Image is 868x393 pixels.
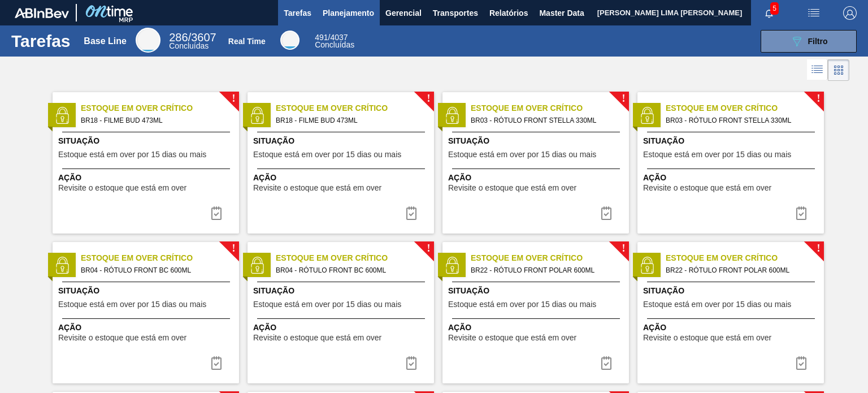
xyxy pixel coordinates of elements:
img: TNhmsLtSVTkK8tSr43FrP2fwEKptu5GPRR3wAAAABJRU5ErkJggg== [15,8,69,18]
span: BR18 - FILME BUD 473ML [276,114,425,127]
span: Ação [448,172,626,184]
span: ! [232,94,235,103]
button: icon-task complete [788,352,815,374]
div: Completar tarefa: 30158996 [788,352,815,374]
div: Visão em Lista [807,59,828,81]
img: status [249,107,266,124]
span: Revisite o estoque que está em over [448,184,576,192]
span: Ação [643,172,821,184]
span: BR03 - RÓTULO FRONT STELLA 330ML [666,114,815,127]
span: BR04 - RÓTULO FRONT BC 600ML [81,264,230,277]
span: Situação [448,135,626,147]
span: ! [427,244,430,253]
span: Master Data [539,6,584,20]
div: Real Time [280,31,300,50]
button: icon-task complete [203,202,230,224]
div: Completar tarefa: 30158996 [593,352,620,374]
span: Situação [643,135,821,147]
button: icon-task complete [398,202,425,224]
span: Ação [253,172,431,184]
img: Logout [843,6,857,20]
div: Completar tarefa: 30158993 [203,202,230,224]
img: status [54,107,71,124]
span: Estoque em Over Crítico [666,252,824,264]
div: Real Time [228,37,266,46]
span: ! [622,244,625,253]
span: Situação [58,135,236,147]
button: icon-task complete [593,202,620,224]
div: Completar tarefa: 30158995 [203,352,230,374]
span: ! [817,244,820,253]
span: / 3607 [169,31,216,44]
span: Situação [448,285,626,297]
div: Base Line [136,28,160,53]
span: Relatórios [489,6,528,20]
span: ! [232,244,235,253]
span: Revisite o estoque que está em over [643,334,771,342]
button: icon-task complete [398,352,425,374]
button: icon-task complete [788,202,815,224]
h1: Tarefas [11,34,71,47]
img: status [249,257,266,274]
span: Situação [58,285,236,297]
img: icon-task complete [405,206,418,220]
span: ! [622,94,625,103]
img: status [639,257,656,274]
div: Real Time [315,34,354,49]
span: Estoque está em over por 15 dias ou mais [58,300,206,309]
img: icon-task complete [600,206,613,220]
span: Estoque em Over Crítico [276,252,434,264]
span: Revisite o estoque que está em over [253,184,381,192]
span: Planejamento [323,6,374,20]
span: Transportes [433,6,478,20]
span: Revisite o estoque que está em over [253,334,381,342]
div: Completar tarefa: 30158993 [398,202,425,224]
span: BR03 - RÓTULO FRONT STELLA 330ML [471,114,620,127]
div: Base Line [84,36,127,46]
span: 5 [770,2,779,15]
span: Ação [253,322,431,334]
img: status [444,107,461,124]
span: Estoque está em over por 15 dias ou mais [58,150,206,159]
span: / 4037 [315,33,348,42]
span: Situação [253,135,431,147]
span: Estoque em Over Crítico [81,252,239,264]
span: Ação [58,172,236,184]
div: Visão em Cards [828,59,849,81]
span: Filtro [808,37,828,46]
span: Revisite o estoque que está em over [448,334,576,342]
span: Estoque está em over por 15 dias ou mais [448,300,596,309]
button: icon-task complete [593,352,620,374]
div: Completar tarefa: 30158994 [593,202,620,224]
button: icon-task complete [203,352,230,374]
span: BR22 - RÓTULO FRONT POLAR 600ML [471,264,620,277]
div: Completar tarefa: 30158995 [398,352,425,374]
span: BR22 - RÓTULO FRONT POLAR 600ML [666,264,815,277]
span: Concluídas [315,40,354,49]
img: icon-task complete [210,356,223,370]
span: Estoque em Over Crítico [81,102,239,114]
img: icon-task complete [795,206,808,220]
span: Estoque em Over Crítico [471,102,629,114]
img: status [54,257,71,274]
span: Estoque está em over por 15 dias ou mais [253,150,401,159]
span: Estoque em Over Crítico [666,102,824,114]
span: BR18 - FILME BUD 473ML [81,114,230,127]
span: Situação [643,285,821,297]
span: Concluídas [169,41,209,50]
img: icon-task complete [600,356,613,370]
img: status [639,107,656,124]
img: status [444,257,461,274]
div: Completar tarefa: 30158994 [788,202,815,224]
span: Ação [448,322,626,334]
img: icon-task complete [210,206,223,220]
span: Situação [253,285,431,297]
span: ! [817,94,820,103]
span: ! [427,94,430,103]
div: Base Line [169,33,216,50]
img: icon-task complete [795,356,808,370]
span: Estoque está em over por 15 dias ou mais [253,300,401,309]
span: BR04 - RÓTULO FRONT BC 600ML [276,264,425,277]
span: Revisite o estoque que está em over [58,184,186,192]
span: Estoque em Over Crítico [276,102,434,114]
